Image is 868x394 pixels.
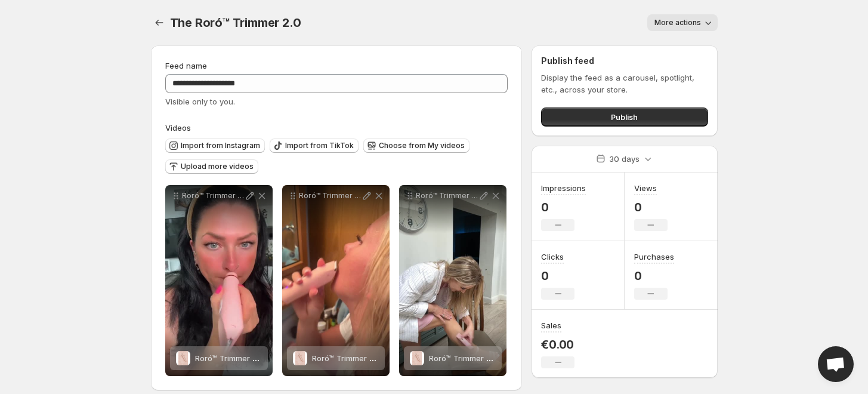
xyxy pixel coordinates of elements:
button: Publish [541,107,708,127]
h3: Sales [541,319,561,331]
span: Publish [611,111,638,123]
p: Roró™ Trimmer 2.0 [416,191,478,201]
p: 0 [634,200,668,214]
p: 0 [541,269,574,283]
button: Settings [151,14,168,31]
p: 0 [541,200,586,214]
span: The Roró™ Trimmer 2.0 [170,16,301,30]
p: Roró™ Trimmer 2.0 [182,191,244,201]
a: Open chat [818,346,854,382]
p: Roró™ Trimmer 2.0 [299,191,361,201]
div: Roró™ Trimmer 2.0Roró™ Trimmer 2.0Roró™ Trimmer 2.0 [282,185,390,376]
h3: Impressions [541,182,586,194]
span: Roró™ Trimmer 2.0 [195,353,264,363]
span: Roró™ Trimmer 2.0 [429,353,498,363]
h3: Purchases [634,251,674,263]
button: Upload more videos [165,159,258,174]
button: Import from Instagram [165,138,265,153]
span: Videos [165,123,191,133]
p: €0.00 [541,337,574,352]
p: Display the feed as a carousel, spotlight, etc., across your store. [541,72,708,96]
span: Import from Instagram [181,141,260,150]
p: 0 [634,269,674,283]
h2: Publish feed [541,55,708,67]
div: Roró™ Trimmer 2.0Roró™ Trimmer 2.0Roró™ Trimmer 2.0 [399,185,506,376]
button: Choose from My videos [363,138,469,153]
span: More actions [654,18,701,27]
span: Import from TikTok [285,141,354,150]
span: Visible only to you. [165,97,235,106]
button: Import from TikTok [270,138,359,153]
h3: Clicks [541,251,564,263]
h3: Views [634,182,657,194]
button: More actions [647,14,718,31]
span: Choose from My videos [379,141,465,150]
span: Upload more videos [181,162,254,171]
span: Roró™ Trimmer 2.0 [312,353,381,363]
p: 30 days [609,153,640,165]
span: Feed name [165,61,207,70]
div: Roró™ Trimmer 2.0Roró™ Trimmer 2.0Roró™ Trimmer 2.0 [165,185,273,376]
